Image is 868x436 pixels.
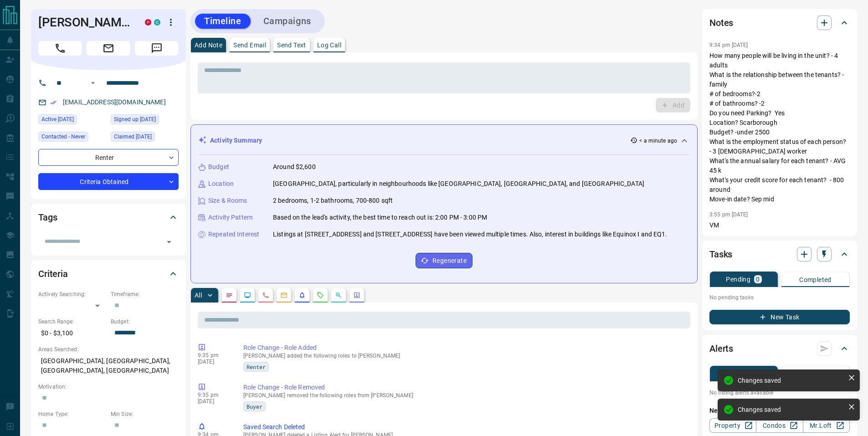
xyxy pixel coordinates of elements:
[273,230,668,239] p: Listings at [STREET_ADDRESS] and [STREET_ADDRESS] have been viewed multiple times. Also, interest...
[273,162,316,172] p: Around $2,600
[273,213,487,222] p: Based on the lead's activity, the best time to reach out is: 2:00 PM - 3:00 PM
[243,422,687,432] p: Saved Search Deleted
[317,292,324,299] svg: Requests
[208,179,234,189] p: Location
[254,14,320,29] button: Campaigns
[41,115,74,124] span: Active [DATE]
[709,243,850,265] div: Tasks
[244,292,251,299] svg: Lead Browsing Activity
[38,410,106,418] p: Home Type:
[709,221,850,230] p: VM
[709,211,748,218] p: 3:55 pm [DATE]
[38,114,106,127] div: Wed Aug 13 2025
[317,42,341,48] p: Log Call
[198,352,230,359] p: 9:35 pm
[38,326,106,341] p: $0 - $3,100
[273,196,393,205] p: 2 bedrooms, 1-2 bathrooms, 700-800 sqft
[709,42,748,48] p: 9:34 pm [DATE]
[243,392,687,399] p: [PERSON_NAME] removed the following roles from [PERSON_NAME]
[208,213,253,222] p: Activity Pattern
[38,15,131,30] h1: [PERSON_NAME]
[416,253,473,268] button: Regenerate
[298,292,306,299] svg: Listing Alerts
[195,14,251,29] button: Timeline
[709,247,732,262] h2: Tasks
[726,276,750,282] p: Pending
[233,42,266,48] p: Send Email
[38,383,179,391] p: Motivation:
[135,41,179,56] span: Message
[38,210,57,225] h2: Tags
[709,341,733,356] h2: Alerts
[756,276,760,282] p: 0
[280,292,288,299] svg: Emails
[198,359,230,365] p: [DATE]
[38,173,179,190] div: Criteria Obtained
[111,290,179,298] p: Timeframe:
[38,149,179,166] div: Renter
[114,132,152,141] span: Claimed [DATE]
[195,292,202,298] p: All
[243,343,687,353] p: Role Change - Role Added
[208,196,247,205] p: Size & Rooms
[87,41,130,56] span: Email
[38,290,106,298] p: Actively Searching:
[709,15,733,30] h2: Notes
[111,132,179,144] div: Thu Jan 27 2022
[226,292,233,299] svg: Notes
[738,406,844,413] div: Changes saved
[335,292,342,299] svg: Opportunities
[709,418,756,433] a: Property
[38,354,179,378] p: [GEOGRAPHIC_DATA], [GEOGRAPHIC_DATA], [GEOGRAPHIC_DATA], [GEOGRAPHIC_DATA]
[198,132,690,149] div: Activity Summary< a minute ago
[208,230,259,239] p: Repeated Interest
[709,389,850,397] p: No listing alerts available
[210,136,262,145] p: Activity Summary
[111,114,179,127] div: Fri Sep 22 2017
[50,99,56,106] svg: Email Verified
[273,179,644,189] p: [GEOGRAPHIC_DATA], particularly in neighbourhoods like [GEOGRAPHIC_DATA], [GEOGRAPHIC_DATA], and ...
[709,406,850,415] p: New Alert:
[38,267,68,281] h2: Criteria
[709,291,850,304] p: No pending tasks
[145,19,151,26] div: property.ca
[208,162,229,172] p: Budget
[709,310,850,324] button: New Task
[353,292,360,299] svg: Agent Actions
[38,41,82,56] span: Call
[262,292,269,299] svg: Calls
[87,77,98,88] button: Open
[243,383,687,392] p: Role Change - Role Removed
[247,402,262,411] span: Buyer
[709,338,850,359] div: Alerts
[277,42,306,48] p: Send Text
[111,410,179,418] p: Min Size:
[38,263,179,285] div: Criteria
[709,12,850,34] div: Notes
[38,318,106,326] p: Search Range:
[38,206,179,228] div: Tags
[38,345,179,354] p: Areas Searched:
[163,236,175,248] button: Open
[799,277,832,283] p: Completed
[198,398,230,405] p: [DATE]
[63,98,166,106] a: [EMAIL_ADDRESS][DOMAIN_NAME]
[639,137,677,145] p: < a minute ago
[114,115,156,124] span: Signed up [DATE]
[198,392,230,398] p: 9:35 pm
[154,19,160,26] div: condos.ca
[41,132,85,141] span: Contacted - Never
[738,377,844,384] div: Changes saved
[709,51,850,204] p: How many people will be living in the unit? - 4 adults What is the relationship between the tenan...
[243,353,687,359] p: [PERSON_NAME] added the following roles to [PERSON_NAME]
[111,318,179,326] p: Budget:
[247,362,266,371] span: Renter
[195,42,222,48] p: Add Note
